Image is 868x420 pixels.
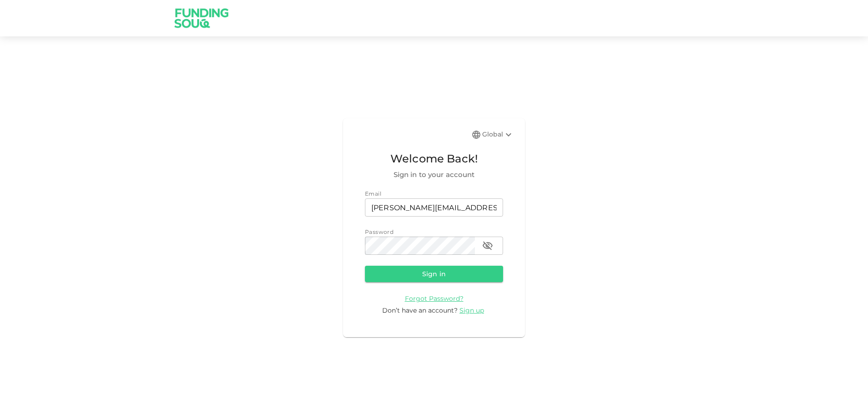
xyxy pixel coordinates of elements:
[365,150,503,167] span: Welcome Back!
[365,266,503,282] button: Sign in
[405,294,464,303] a: Forgot Password?
[482,129,514,140] div: Global
[459,306,484,314] span: Sign up
[365,198,503,217] input: email
[365,190,381,197] span: Email
[365,169,503,180] span: Sign in to your account
[365,237,475,255] input: password
[365,228,394,235] span: Password
[382,306,458,314] span: Don’t have an account?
